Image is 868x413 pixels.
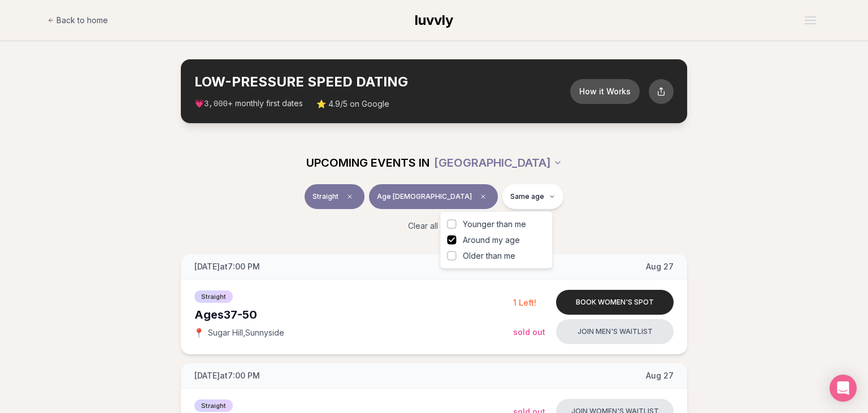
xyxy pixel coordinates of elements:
span: [DATE] at 7:00 PM [194,370,260,381]
span: Straight [194,290,233,303]
span: Aug 27 [646,370,674,381]
button: Older than me [447,251,456,260]
button: Book women's spot [556,290,674,315]
span: Sugar Hill , Sunnyside [208,327,284,338]
a: Back to home [47,9,108,32]
h2: LOW-PRESSURE SPEED DATING [194,73,570,91]
button: [GEOGRAPHIC_DATA] [434,150,562,175]
span: Clear age [476,190,490,203]
button: Clear all filters [401,214,467,238]
span: Straight [194,399,233,412]
span: Back to home [57,15,108,26]
span: luvvly [415,12,453,28]
span: Same age [510,192,544,201]
span: Around my age [463,234,520,246]
span: ⭐ 4.9/5 on Google [316,98,389,110]
button: How it Works [570,79,640,104]
span: 📍 [194,328,203,337]
div: Open Intercom Messenger [830,375,857,402]
button: Open menu [800,12,821,29]
span: Sold Out [513,327,545,337]
span: 💗 + monthly first dates [194,98,303,110]
span: Older than me [463,250,515,262]
a: luvvly [415,11,453,29]
button: Same age [502,184,563,209]
button: StraightClear event type filter [305,184,364,209]
span: Younger than me [463,219,526,230]
span: [DATE] at 7:00 PM [194,261,260,272]
button: Around my age [447,236,456,245]
span: 3,000 [204,99,228,108]
span: Age [DEMOGRAPHIC_DATA] [377,192,472,201]
span: UPCOMING EVENTS IN [306,155,429,171]
button: Younger than me [447,220,456,229]
span: Clear event type filter [343,190,357,203]
span: Straight [313,192,338,201]
button: Age [DEMOGRAPHIC_DATA]Clear age [369,184,498,209]
div: Ages 37-50 [194,307,513,323]
button: Join men's waitlist [556,319,674,344]
span: Aug 27 [646,261,674,272]
span: 1 Left! [513,298,536,307]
